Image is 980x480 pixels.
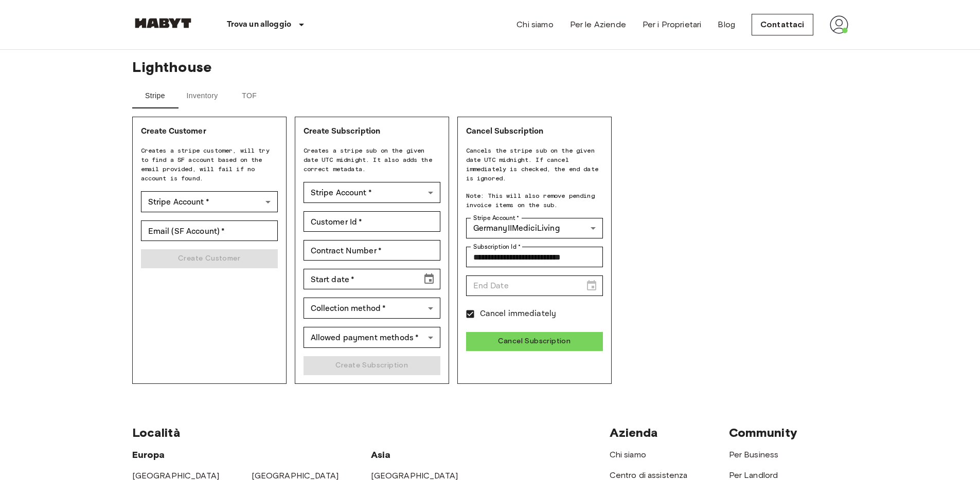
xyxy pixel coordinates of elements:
a: Per le Aziende [570,19,626,31]
span: Note: This will also remove pending invoice items on the sub. [466,191,603,210]
span: Europa [132,449,165,460]
label: Subscription Id [473,242,521,251]
div: Customer Id [304,211,440,232]
a: Contattaci [752,14,813,35]
span: Creates a stripe sub on the given date UTC midnight. It also adds the correct metadata. [304,146,440,174]
p: Create Customer [141,125,278,138]
div: Email (SF Account) [141,220,278,241]
a: Centro di assistenza [610,470,688,480]
a: Per Landlord [729,470,778,480]
a: Per Business [729,450,779,459]
div: Contract Number [304,240,440,261]
button: Inventory [179,84,226,108]
a: Per i Proprietari [643,19,702,31]
button: Stripe [132,84,179,108]
img: Habyt [132,18,194,28]
label: Stripe Account [473,213,520,223]
span: Community [729,425,797,440]
span: Lighthouse [132,50,848,76]
div: GermanyIIMediciLiving [466,218,603,238]
span: Località [132,425,181,440]
img: avatar [830,15,848,34]
p: Cancel Subscription [466,125,603,138]
span: Asia [371,449,391,460]
span: Creates a stripe customer, will try to find a SF account based on the email provided, will fail i... [141,146,278,183]
a: Chi siamo [516,19,553,31]
div: Subscription Id [466,247,603,267]
a: Chi siamo [610,450,646,459]
a: Blog [718,19,735,31]
p: Create Subscription [304,125,440,138]
button: Choose date [419,269,439,289]
button: TOF [226,84,273,108]
p: Trova un alloggio [227,19,292,31]
span: Azienda [610,425,658,440]
span: Cancel immediately [480,308,557,320]
span: Cancels the stripe sub on the given date UTC midnight. If cancel immediately is checked, the end ... [466,146,603,183]
button: Cancel Subscription [466,332,603,351]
